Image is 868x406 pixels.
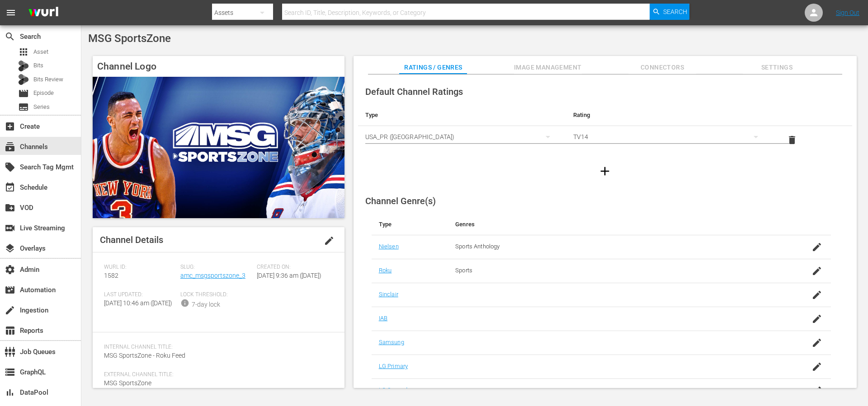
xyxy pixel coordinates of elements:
[18,74,29,85] div: Bits Review
[93,56,344,77] h4: Channel Logo
[100,234,163,245] span: Channel Details
[257,272,321,279] span: [DATE] 9:36 am ([DATE])
[379,387,415,393] a: LG Secondary
[372,214,448,235] th: Type
[104,291,176,299] span: Last Updated:
[33,89,54,98] span: Episode
[365,124,559,149] div: USA_PR ([GEOGRAPHIC_DATA])
[104,272,118,279] span: 1582
[18,47,29,57] span: Asset
[104,299,172,307] span: [DATE] 10:46 am ([DATE])
[18,61,29,71] div: Bits
[5,202,15,213] span: VOD
[573,124,767,149] div: TV14
[104,344,329,351] span: Internal Channel Title:
[399,62,467,73] span: Ratings / Genres
[5,243,15,254] span: Overlays
[5,285,15,295] span: Automation
[5,264,15,275] span: Admin
[743,62,811,73] span: Settings
[33,75,63,84] span: Bits Review
[33,47,48,56] span: Asset
[324,235,335,246] span: edit
[192,300,220,309] div: 7-day lock
[365,86,463,97] span: Default Channel Ratings
[650,4,689,20] button: Search
[5,162,15,173] span: Search Tag Mgmt
[88,32,171,45] span: MSG SportsZone
[5,305,15,316] span: Ingestion
[379,243,399,250] a: Nielsen
[257,264,329,271] span: Created On:
[787,135,797,145] span: delete
[5,31,15,42] span: Search
[781,129,803,151] button: delete
[180,299,189,308] span: info
[18,102,29,112] span: Series
[180,291,252,299] span: Lock Threshold:
[379,291,398,298] a: Sinclair
[104,379,151,387] span: MSG SportsZone
[663,4,687,20] span: Search
[5,182,15,193] span: Schedule
[514,62,582,73] span: Image Management
[379,339,404,345] a: Samsung
[379,315,387,322] a: IAB
[836,9,859,16] a: Sign Out
[365,196,436,206] span: Channel Genre(s)
[628,62,696,73] span: Connectors
[5,223,15,233] span: Live Streaming
[104,264,176,271] span: Wurl ID:
[33,61,43,70] span: Bits
[18,88,29,99] span: Episode
[379,363,408,369] a: LG Primary
[448,214,780,235] th: Genres
[22,2,65,23] img: ans4CAIJ8jUAAAAAAAAAAAAAAAAAAAAAAAAgQb4GAAAAAAAAAAAAAAAAAAAAAAAAJMjXAAAAAAAAAAAAAAAAAAAAAAAAgAT5G...
[33,103,50,112] span: Series
[5,346,15,357] span: Job Queues
[5,141,15,152] span: Channels
[5,367,15,378] span: GraphQL
[104,352,185,359] span: MSG SportsZone - Roku Feed
[5,121,15,132] span: Create
[93,77,344,218] img: MSG SportsZone
[5,7,16,18] span: menu
[358,104,566,126] th: Type
[318,230,340,252] button: edit
[379,267,392,274] a: Roku
[566,104,774,126] th: Rating
[358,104,852,154] table: simple table
[104,371,329,378] span: External Channel Title:
[5,387,15,398] span: DataPool
[180,264,252,271] span: Slug:
[5,325,15,336] span: Reports
[180,272,245,279] a: amc_msgsportszone_3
